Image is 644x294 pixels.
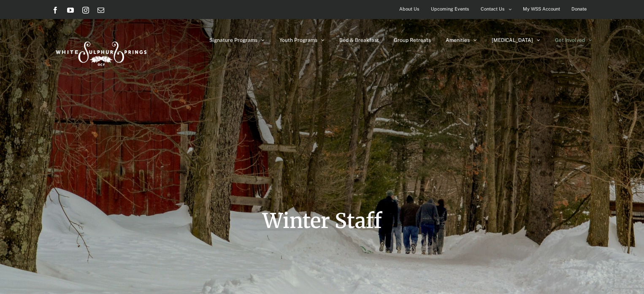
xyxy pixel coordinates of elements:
[209,19,592,61] nav: Main Menu
[555,19,592,61] a: Get Involved
[279,19,325,61] a: Youth Programs
[339,38,379,43] span: Bed & Breakfast
[82,7,89,14] a: Instagram
[209,19,265,61] a: Signature Programs
[523,3,560,15] span: My WSS Account
[492,38,533,43] span: [MEDICAL_DATA]
[446,38,470,43] span: Amenities
[209,38,257,43] span: Signature Programs
[279,38,317,43] span: Youth Programs
[394,38,431,43] span: Group Retreats
[481,3,505,15] span: Contact Us
[52,32,149,72] img: White Sulphur Springs Logo
[52,7,59,14] a: Facebook
[97,7,104,14] a: Email
[492,19,540,61] a: [MEDICAL_DATA]
[555,38,585,43] span: Get Involved
[571,3,587,15] span: Donate
[399,3,419,15] span: About Us
[339,19,379,61] a: Bed & Breakfast
[394,19,431,61] a: Group Retreats
[446,19,477,61] a: Amenities
[67,7,74,14] a: YouTube
[262,208,382,234] span: Winter Staff
[431,3,469,15] span: Upcoming Events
